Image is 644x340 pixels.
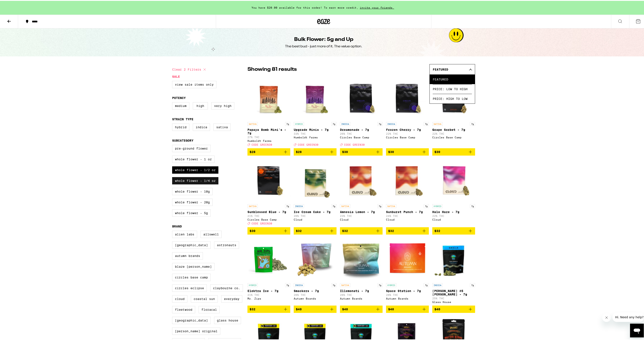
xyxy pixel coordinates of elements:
span: $40 [388,307,394,310]
label: Whole Flower - 5g [172,209,211,216]
img: Cloud - Ice Cream Cake - 7g [294,158,337,201]
a: Open page for Sunburst Punch - 7g from Cloud [386,158,429,226]
button: Add to bag [294,305,337,312]
label: Allswell [201,230,222,237]
img: Autumn Brands - Smackers - 7g [294,237,337,280]
p: HYBRID [386,282,396,286]
span: $28 [250,149,255,153]
label: Whole Flower - 1/2 oz [172,165,218,173]
div: Humboldt Farms [294,135,337,138]
p: HYBRID [294,121,304,125]
span: You have $20.00 available for this order! To earn more credit, [252,5,358,8]
legend: Subcategory [172,138,193,141]
p: 7g [424,282,429,286]
div: Humboldt Farms [247,139,290,141]
label: Claybourne Co. [210,284,243,291]
label: Whole Flower - 1/4 oz [172,176,218,184]
iframe: Button to launch messaging window [630,323,644,337]
img: Cloud - Halo Haze - 7g [432,158,475,201]
span: CODE GREEN30 [344,142,365,145]
div: Cloud [432,217,475,220]
button: Add to bag [340,305,383,312]
p: Halo Haze - 7g [432,209,475,213]
p: 7g [331,121,337,125]
label: Fleetwood [172,305,195,312]
p: [PERSON_NAME] #5 [PERSON_NAME] - 7g [432,288,475,295]
div: Mr. Zips [247,296,290,299]
p: Grape Sorbet - 7g [432,127,475,131]
p: 22% THC [432,131,475,134]
div: Cloud [386,217,429,220]
span: $30 [342,149,348,153]
button: Add to bag [247,305,290,312]
div: Autumn Brands [386,296,429,299]
img: Cloud - Sunburst Punch - 7g [386,158,429,201]
p: 26% THC [340,131,383,134]
div: Circles Base Camp [386,135,429,138]
div: The best bud - just more of it. The value option. [285,43,362,48]
span: $40 [296,307,302,310]
p: Showing 81 results [247,65,297,72]
a: Open page for Space Station - 7g from Autumn Brands [386,237,429,305]
legend: Brand [172,224,182,227]
button: Add to bag [340,226,383,234]
p: SATIVA [386,203,396,207]
p: 7g [377,121,383,125]
img: Circles Base Camp - Frozen Cherry - 7g [386,76,429,119]
label: Blaze [PERSON_NAME] [172,262,215,269]
p: Upgrade Minis - 7g [294,127,337,131]
img: Mr. Zips - Elektra Ice - 7g [247,237,290,280]
p: INDICA [340,121,350,125]
img: Glass House - Donny Burger #5 Smalls - 7g [432,237,475,280]
p: INDICA [294,282,304,286]
div: Circles Base Camp [432,135,475,138]
span: $40 [434,307,440,310]
p: Papaya Bomb Mini's - 7g [247,127,290,134]
a: Open page for Halo Haze - 7g from Cloud [432,158,475,226]
p: 7g [424,121,429,125]
button: Add to bag [247,226,290,234]
a: Open page for Upgrade Minis - 7g from Humboldt Farms [294,76,337,147]
p: Dreamonade - 7g [340,127,383,131]
label: [GEOGRAPHIC_DATA] [172,241,211,248]
span: CODE GREEN30 [252,142,272,145]
label: Cloud [172,294,187,302]
p: HYBRID [432,203,443,207]
button: Add to bag [432,226,475,234]
p: 23% THC [340,214,383,216]
a: Open page for Amnesia Lemon - 7g from Cloud [340,158,383,226]
a: Open page for Grape Sorbet - 7g from Circles Base Camp [432,76,475,147]
label: Everyday [221,294,242,302]
p: Amnesia Lemon - 7g [340,209,383,213]
span: Price: High to Low [433,93,472,103]
button: Add to bag [386,226,429,234]
p: 7g [285,121,290,125]
p: INDICA [432,282,443,286]
label: Sativa [213,123,231,130]
p: INDICA [386,121,396,125]
img: Autumn Brands - Illemonati - 7g [340,237,383,280]
label: View Sale Items Only [172,80,216,87]
p: Illemonati - 7g [340,288,383,292]
label: Indica [193,123,210,130]
span: $32 [434,228,440,232]
button: Add to bag [294,147,337,155]
span: $40 [342,307,348,310]
p: 7g [285,203,290,207]
p: Sunburst Punch - 7g [386,209,429,213]
span: Featured [433,74,472,83]
div: Glass House [432,300,475,303]
p: SATIVA [340,282,350,286]
div: Autumn Brands [340,296,383,299]
label: Circles Base Camp [172,273,211,280]
label: Medium [172,101,189,109]
label: [GEOGRAPHIC_DATA] [172,316,211,323]
p: Sunblessed Blue - 7g [247,209,290,213]
p: 26% THC [340,293,383,295]
span: $32 [296,228,302,232]
p: HYBRID [247,282,258,286]
p: 22% THC [432,214,475,216]
a: Open page for Ice Cream Cake - 7g from Cloud [294,158,337,226]
span: Price: Low to High [433,83,472,93]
